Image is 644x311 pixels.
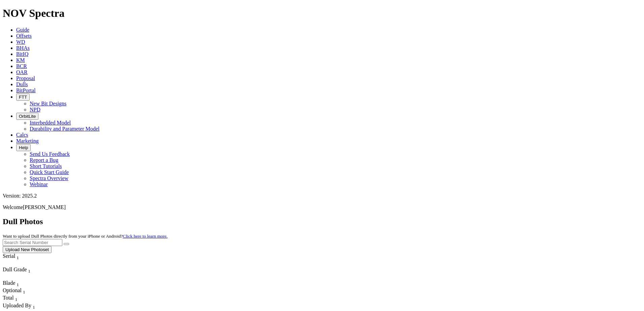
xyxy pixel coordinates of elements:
[19,114,36,119] span: OrbitLite
[30,175,68,181] a: Spectra Overview
[3,193,641,199] div: Version: 2025.2
[30,163,62,169] a: Short Tutorials
[33,303,35,308] span: Sort None
[3,7,641,20] h1: NOV Spectra
[16,33,32,39] a: Offsets
[30,157,58,163] a: Report a Bug
[16,94,30,101] button: FTT
[33,305,35,310] sub: 1
[16,144,31,151] button: Help
[17,282,19,287] sub: 1
[3,217,641,226] h2: Dull Photos
[3,253,31,261] div: Serial Sort None
[3,287,26,295] div: Sort None
[30,120,71,126] a: Interbedded Model
[3,280,26,287] div: Sort None
[3,239,62,246] input: Search Serial Number
[3,287,26,295] div: Optional Sort None
[3,295,14,301] span: Total
[30,181,48,187] a: Webinar
[15,295,18,301] span: Sort None
[3,295,26,302] div: Total Sort None
[3,267,50,280] div: Sort None
[3,295,26,302] div: Sort None
[17,280,19,286] span: Sort None
[16,57,25,63] a: KM
[3,267,27,272] span: Dull Grade
[3,267,50,274] div: Dull Grade Sort None
[28,267,31,272] span: Sort None
[30,126,100,132] a: Durability and Parameter Model
[17,253,19,259] span: Sort None
[23,204,66,210] span: [PERSON_NAME]
[30,151,70,157] a: Send Us Feedback
[16,75,35,81] a: Proposal
[3,253,15,259] span: Serial
[16,69,28,75] a: OAR
[19,145,28,150] span: Help
[30,169,69,175] a: Quick Start Guide
[3,280,15,286] span: Blade
[16,27,29,33] a: Guide
[16,132,28,138] a: Calcs
[3,204,641,210] p: Welcome
[17,255,19,260] sub: 1
[3,303,66,310] div: Uploaded By Sort None
[16,113,38,120] button: OrbitLite
[3,261,31,267] div: Column Menu
[3,274,50,280] div: Column Menu
[16,138,39,144] a: Marketing
[3,246,52,253] button: Upload New Photoset
[16,39,25,45] a: WD
[16,45,30,51] a: BHAs
[23,289,25,295] sub: 1
[3,280,26,287] div: Blade Sort None
[123,234,168,239] a: Click here to learn more.
[16,51,28,57] a: BitIQ
[3,253,31,267] div: Sort None
[3,234,167,239] small: Want to upload Dull Photos directly from your iPhone or Android?
[16,63,27,69] a: BCR
[3,287,22,293] span: Optional
[19,95,27,100] span: FTT
[15,297,18,302] sub: 1
[16,81,28,87] a: Dulls
[16,88,36,93] a: BitPortal
[30,101,66,106] a: New Bit Designs
[3,303,31,308] span: Uploaded By
[30,107,40,112] a: NPD
[28,269,31,274] sub: 1
[23,287,25,293] span: Sort None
